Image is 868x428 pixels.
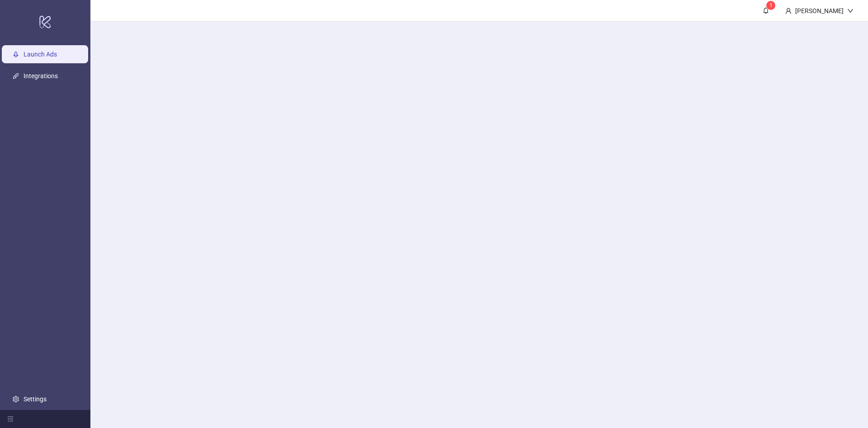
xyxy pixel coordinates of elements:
[763,7,769,14] span: bell
[769,2,773,9] span: 1
[792,6,847,16] div: [PERSON_NAME]
[7,416,14,422] span: menu-fold
[24,395,47,403] a: Settings
[766,1,775,10] sup: 1
[24,51,57,58] a: Launch Ads
[847,8,854,14] span: down
[24,72,58,80] a: Integrations
[785,8,792,14] span: user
